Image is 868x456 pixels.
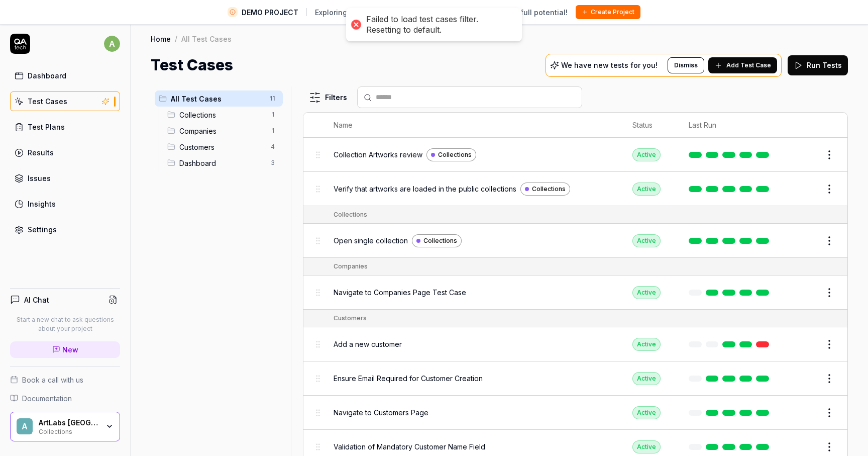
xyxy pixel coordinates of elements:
[334,184,516,194] span: Verify that artworks are loaded in the public collections
[303,224,847,258] tr: Open single collectionCollectionsActive
[303,396,847,430] tr: Navigate to Customers PageActive
[22,393,72,404] span: Documentation
[163,139,283,155] div: Drag to reorderCustomers4
[28,70,66,81] div: Dashboard
[266,93,279,105] span: 11
[726,61,771,70] span: Add Test Case
[10,117,120,137] a: Test Plans
[303,276,847,310] tr: Navigate to Companies Page Test CaseActive
[622,113,679,138] th: Status
[104,36,120,52] span: a
[163,123,283,139] div: Drag to reorderCompanies1
[62,344,78,355] span: New
[334,373,483,384] span: Ensure Email Required for Customer Creation
[632,234,661,247] div: Active
[788,55,848,75] button: Run Tests
[334,262,368,271] div: Companies
[334,235,408,246] span: Open single collection
[632,183,661,196] div: Active
[303,87,353,108] button: Filters
[39,418,99,427] div: ArtLabs Europe
[28,173,51,184] div: Issues
[632,406,661,419] div: Active
[632,440,661,453] div: Active
[267,141,279,153] span: 4
[632,148,661,161] div: Active
[17,418,33,434] span: A
[632,286,661,299] div: Active
[679,113,783,138] th: Last Run
[561,62,658,69] p: We have new tests for you!
[104,34,120,54] button: a
[632,372,661,385] div: Active
[28,96,67,107] div: Test Cases
[39,427,99,435] div: Collections
[10,375,120,385] a: Book a call with us
[334,314,367,323] div: Customers
[334,149,422,160] span: Collection Artworks review
[151,54,233,76] h1: Test Cases
[668,57,704,73] button: Dismiss
[267,109,279,121] span: 1
[366,14,512,35] div: Failed to load test cases filter. Resetting to default.
[632,338,661,351] div: Active
[10,143,120,162] a: Results
[708,57,777,73] button: Add Test Case
[10,66,120,85] a: Dashboard
[532,185,566,194] span: Collections
[438,150,472,159] span: Collections
[267,125,279,137] span: 1
[426,148,476,161] a: Collections
[315,7,568,18] span: Exploring our features? Create your own project to unlock full potential!
[179,158,265,168] span: Dashboard
[10,92,120,111] a: Test Cases
[10,220,120,239] a: Settings
[303,327,847,361] tr: Add a new customerActive
[10,315,120,333] p: Start a new chat to ask questions about your project
[28,199,56,209] div: Insights
[334,339,402,349] span: Add a new customer
[334,407,428,418] span: Navigate to Customers Page
[323,113,622,138] th: Name
[163,155,283,171] div: Drag to reorderDashboard3
[151,34,171,44] a: Home
[334,287,466,298] span: Navigate to Companies Page Test Case
[10,412,120,442] button: AArtLabs [GEOGRAPHIC_DATA]Collections
[334,210,367,219] div: Collections
[28,224,57,235] div: Settings
[179,110,265,120] span: Collections
[10,194,120,214] a: Insights
[267,157,279,169] span: 3
[171,94,264,104] span: All Test Cases
[179,142,265,152] span: Customers
[10,168,120,188] a: Issues
[576,5,640,19] button: Create Project
[179,126,265,136] span: Companies
[28,147,54,158] div: Results
[28,122,65,132] div: Test Plans
[242,7,298,18] span: DEMO PROJECT
[334,441,485,452] span: Validation of Mandatory Customer Name Field
[22,375,83,385] span: Book a call with us
[181,34,232,44] div: All Test Cases
[10,393,120,404] a: Documentation
[10,341,120,358] a: New
[175,34,177,44] div: /
[303,172,847,206] tr: Verify that artworks are loaded in the public collectionsCollectionsActive
[163,107,283,123] div: Drag to reorderCollections1
[412,234,462,247] a: Collections
[423,236,457,245] span: Collections
[303,361,847,396] tr: Ensure Email Required for Customer CreationActive
[24,295,49,305] h4: AI Chat
[520,183,570,196] a: Collections
[303,138,847,172] tr: Collection Artworks reviewCollectionsActive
